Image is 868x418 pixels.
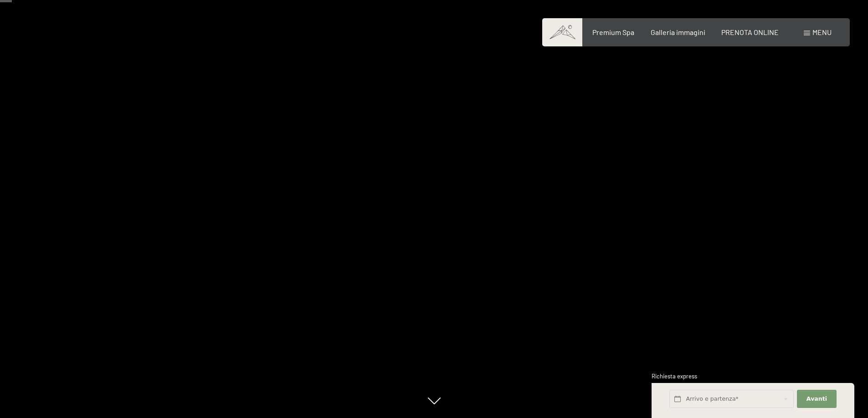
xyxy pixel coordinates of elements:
[806,395,827,403] span: Avanti
[652,373,697,380] span: Richiesta express
[797,390,836,408] button: Avanti
[592,28,634,36] a: Premium Spa
[812,28,832,36] span: Menu
[721,28,779,36] a: PRENOTA ONLINE
[651,28,705,36] a: Galleria immagini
